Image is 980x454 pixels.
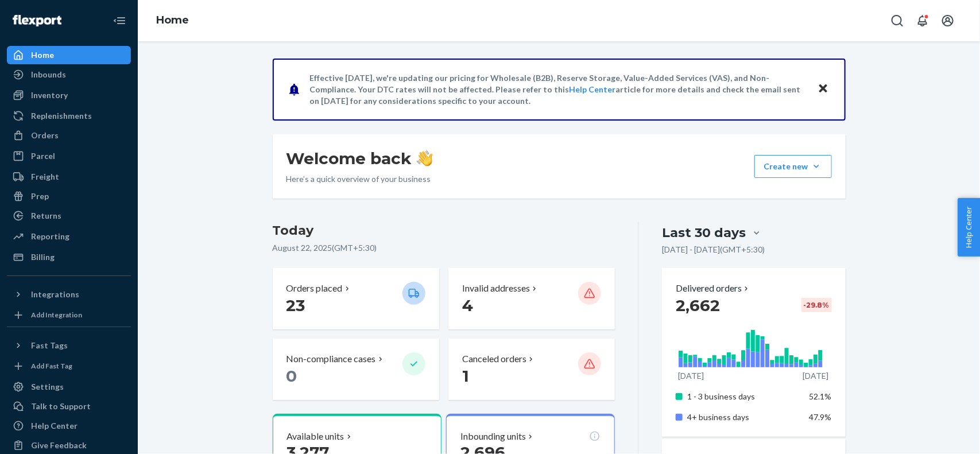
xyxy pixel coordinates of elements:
p: Here’s a quick overview of your business [286,173,433,185]
button: Create new [754,155,832,178]
a: Freight [7,168,131,186]
button: Close [816,81,831,98]
p: 1 - 3 business days [687,391,800,402]
button: Delivered orders [676,282,751,295]
a: Replenishments [7,107,131,125]
a: Prep [7,187,131,205]
p: Canceled orders [462,352,526,366]
div: Inventory [31,90,68,101]
p: Inbounding units [460,430,526,443]
div: Fast Tags [31,340,68,351]
ol: breadcrumbs [147,4,198,37]
a: Orders [7,126,131,145]
a: Help Center [7,417,131,435]
a: Help Center [570,84,616,94]
h1: Welcome back [286,148,433,169]
div: Replenishments [31,110,92,122]
a: Inbounds [7,65,131,84]
div: Help Center [31,420,78,432]
span: 4 [462,296,473,315]
span: 2,662 [676,296,720,315]
a: Home [156,14,189,26]
p: Non-compliance cases [286,352,376,366]
a: Settings [7,378,131,396]
div: Add Fast Tag [31,361,72,371]
a: Parcel [7,147,131,165]
div: -29.8 % [801,298,832,312]
a: Returns [7,207,131,225]
button: Open notifications [911,9,934,32]
button: Open Search Box [886,9,909,32]
span: 1 [462,366,469,386]
button: Non-compliance cases 0 [273,339,439,400]
a: Reporting [7,227,131,246]
div: Talk to Support [31,401,91,412]
button: Orders placed 23 [273,268,439,329]
button: Open account menu [936,9,959,32]
div: Inbounds [31,69,66,80]
a: Home [7,46,131,64]
p: Invalid addresses [462,282,530,295]
div: Orders [31,130,59,141]
div: Returns [31,210,61,222]
p: August 22, 2025 ( GMT+5:30 ) [273,242,615,254]
button: Help Center [958,198,980,257]
div: Integrations [31,289,79,300]
p: [DATE] [803,370,828,382]
button: Fast Tags [7,336,131,355]
button: Close Navigation [108,9,131,32]
div: Reporting [31,231,69,242]
p: [DATE] - [DATE] ( GMT+5:30 ) [662,244,765,255]
p: Effective [DATE], we're updating our pricing for Wholesale (B2B), Reserve Storage, Value-Added Se... [310,72,807,107]
a: Talk to Support [7,397,131,416]
span: 47.9% [809,412,832,422]
img: Flexport logo [13,15,61,26]
a: Billing [7,248,131,266]
div: Settings [31,381,64,393]
a: Add Integration [7,308,131,322]
span: 23 [286,296,305,315]
button: Integrations [7,285,131,304]
p: 4+ business days [687,412,800,423]
h3: Today [273,222,615,240]
p: Available units [287,430,344,443]
span: 0 [286,366,297,386]
img: hand-wave emoji [417,150,433,166]
div: Give Feedback [31,440,87,451]
div: Freight [31,171,59,183]
div: Prep [31,191,49,202]
div: Parcel [31,150,55,162]
a: Add Fast Tag [7,359,131,373]
div: Last 30 days [662,224,746,242]
button: Canceled orders 1 [448,339,615,400]
button: Invalid addresses 4 [448,268,615,329]
div: Home [31,49,54,61]
div: Billing [31,251,55,263]
a: Inventory [7,86,131,104]
p: [DATE] [678,370,704,382]
p: Orders placed [286,282,343,295]
span: 52.1% [809,391,832,401]
div: Add Integration [31,310,82,320]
